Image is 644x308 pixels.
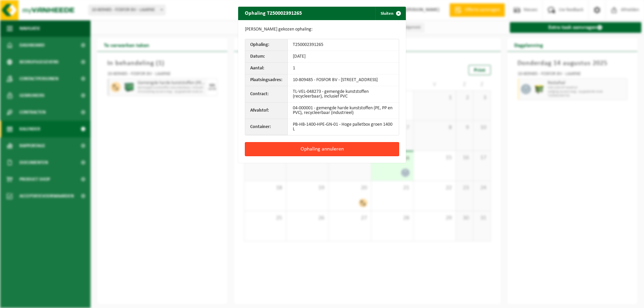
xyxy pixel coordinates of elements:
[288,51,399,63] td: [DATE]
[288,119,399,135] td: PB-HB-1400-HPE-GN-01 - Hoge palletbox groen 1400 L
[245,142,399,156] button: Ophaling annuleren
[288,74,399,86] td: 10-809485 - FOSFOR BV - [STREET_ADDRESS]
[288,103,399,119] td: 04-000001 - gemengde harde kunststoffen (PE, PP en PVC), recycleerbaar (industrieel)
[245,86,288,103] th: Contract:
[288,63,399,74] td: 1
[245,39,288,51] th: Ophaling:
[245,27,399,32] p: [PERSON_NAME] gekozen ophaling:
[288,39,399,51] td: T250002391265
[245,51,288,63] th: Datum:
[288,86,399,103] td: TL-VEL-048273 - gemengde kunststoffen (recycleerbaar), inclusief PVC
[245,103,288,119] th: Afvalstof:
[245,119,288,135] th: Container:
[375,7,405,20] button: Sluiten
[245,63,288,74] th: Aantal:
[245,74,288,86] th: Plaatsingsadres:
[238,7,309,19] h2: Ophaling T250002391265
